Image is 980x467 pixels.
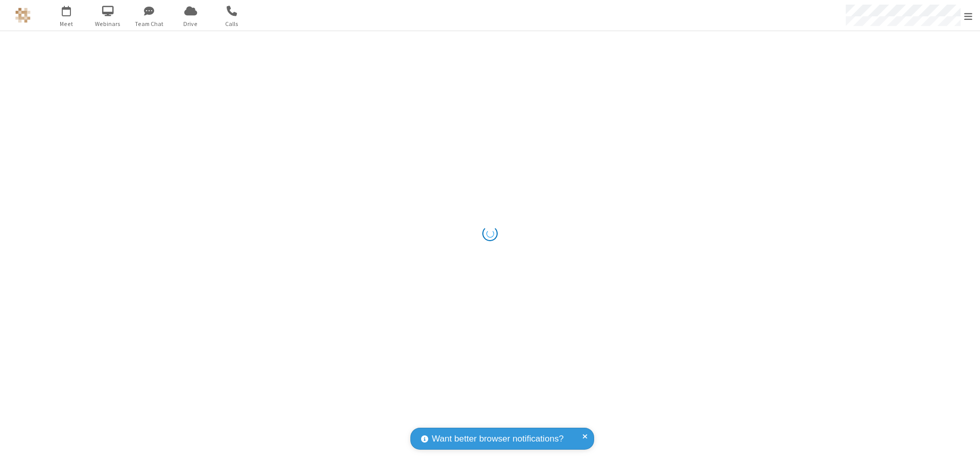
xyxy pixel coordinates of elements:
[432,432,563,446] span: Want better browser notifications?
[47,19,86,29] span: Meet
[15,8,31,23] img: QA Selenium DO NOT DELETE OR CHANGE
[213,19,251,29] span: Calls
[130,19,168,29] span: Team Chat
[171,19,210,29] span: Drive
[89,19,127,29] span: Webinars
